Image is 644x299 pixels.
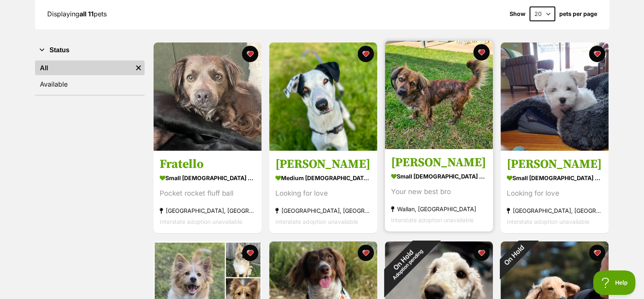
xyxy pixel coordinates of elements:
[501,42,609,151] img: Kevin
[391,248,424,281] span: Adoption pending
[160,188,255,199] div: Pocket rocket fluff ball
[358,245,374,261] button: favourite
[559,11,597,17] label: pets per page
[275,157,371,172] h3: [PERSON_NAME]
[490,231,538,279] div: On Hold
[391,204,487,215] div: Wallan, [GEOGRAPHIC_DATA]
[391,171,487,183] div: small [DEMOGRAPHIC_DATA] Dog
[510,11,525,17] span: Show
[369,226,441,297] div: On Hold
[589,245,605,261] button: favourite
[160,219,242,225] span: Interstate adoption unavailable
[79,10,94,18] strong: all 11
[275,172,371,184] div: medium [DEMOGRAPHIC_DATA] Dog
[35,45,145,56] button: Status
[154,151,262,234] a: Fratello small [DEMOGRAPHIC_DATA] Dog Pocket rocket fluff ball [GEOGRAPHIC_DATA], [GEOGRAPHIC_DAT...
[275,188,371,199] div: Looking for love
[275,219,358,225] span: Interstate adoption unavailable
[391,155,487,171] h3: [PERSON_NAME]
[507,219,589,225] span: Interstate adoption unavailable
[160,205,255,216] div: [GEOGRAPHIC_DATA], [GEOGRAPHIC_DATA]
[242,245,258,261] button: favourite
[473,245,490,261] button: favourite
[242,46,258,62] button: favourite
[593,270,636,295] iframe: Help Scout Beacon - Open
[132,60,145,75] a: Remove filter
[358,46,374,62] button: favourite
[160,157,255,172] h3: Fratello
[507,205,602,216] div: [GEOGRAPHIC_DATA], [GEOGRAPHIC_DATA]
[154,42,262,151] img: Fratello
[35,77,145,91] a: Available
[35,59,145,95] div: Status
[507,157,602,172] h3: [PERSON_NAME]
[385,149,493,232] a: [PERSON_NAME] small [DEMOGRAPHIC_DATA] Dog Your new best bro Wallan, [GEOGRAPHIC_DATA] Interstate...
[507,172,602,184] div: small [DEMOGRAPHIC_DATA] Dog
[47,10,107,18] span: Displaying pets
[160,172,255,184] div: small [DEMOGRAPHIC_DATA] Dog
[35,60,132,75] a: All
[269,42,377,151] img: Darby
[269,151,377,234] a: [PERSON_NAME] medium [DEMOGRAPHIC_DATA] Dog Looking for love [GEOGRAPHIC_DATA], [GEOGRAPHIC_DATA]...
[501,151,609,234] a: [PERSON_NAME] small [DEMOGRAPHIC_DATA] Dog Looking for love [GEOGRAPHIC_DATA], [GEOGRAPHIC_DATA] ...
[275,205,371,216] div: [GEOGRAPHIC_DATA], [GEOGRAPHIC_DATA]
[507,188,602,199] div: Looking for love
[391,187,487,198] div: Your new best bro
[391,217,474,224] span: Interstate adoption unavailable
[385,41,493,149] img: Broski
[589,46,605,62] button: favourite
[473,44,490,60] button: favourite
